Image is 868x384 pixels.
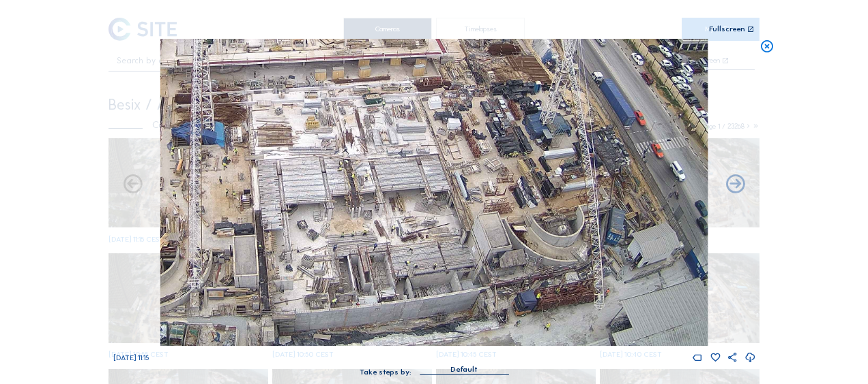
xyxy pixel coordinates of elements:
[121,174,144,196] i: Forward
[360,368,411,376] div: Take steps by:
[724,174,747,196] i: Back
[420,364,508,374] div: Default
[160,39,708,346] img: Image
[113,353,149,362] span: [DATE] 11:15
[450,364,478,376] div: Default
[709,25,745,33] div: Fullscreen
